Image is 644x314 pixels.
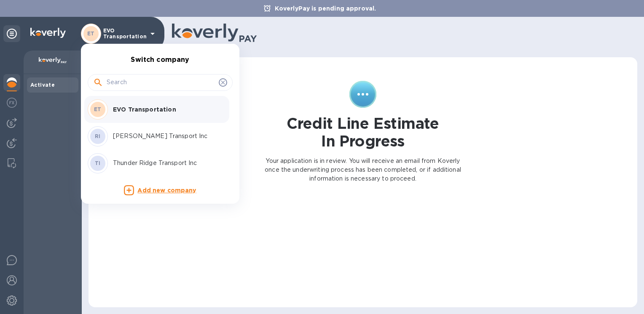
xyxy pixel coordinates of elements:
input: Search [107,76,215,89]
p: Add new company [137,186,196,195]
b: TI [95,160,101,166]
p: Thunder Ridge Transport Inc [113,159,219,168]
b: RI [95,133,101,139]
p: EVO Transportation [113,105,219,114]
b: ET [94,106,102,112]
p: [PERSON_NAME] Transport Inc [113,132,219,141]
